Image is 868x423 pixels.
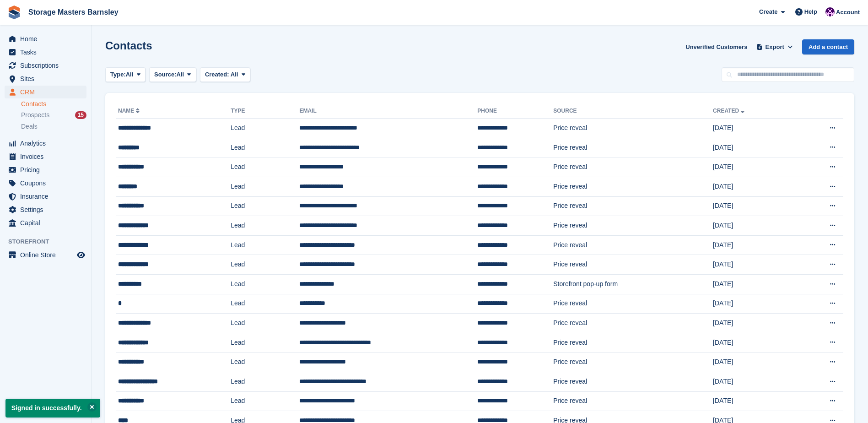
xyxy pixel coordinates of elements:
p: Signed in successfully. [5,399,100,418]
td: [DATE] [713,157,796,177]
td: [DATE] [713,235,796,255]
a: menu [5,46,86,59]
span: Type: [110,70,126,79]
a: menu [5,203,86,216]
td: Lead [231,235,299,255]
td: [DATE] [713,333,796,352]
td: Price reveal [553,196,713,216]
span: All [231,71,238,78]
img: stora-icon-8386f47178a22dfd0bd8f6a31ec36ba5ce8667c1dd55bd0f319d3a0aa187defe.svg [7,5,21,19]
td: Price reveal [553,314,713,333]
a: menu [5,150,86,163]
span: Coupons [20,177,75,190]
span: Online Store [20,249,75,261]
td: [DATE] [713,196,796,216]
span: Source: [154,70,176,79]
td: Price reveal [553,294,713,314]
td: Storefront pop-up form [553,274,713,294]
span: Invoices [20,150,75,163]
button: Export [755,39,795,54]
a: menu [5,72,86,85]
span: Created: [205,71,229,78]
span: Pricing [20,163,75,176]
span: Create [759,7,777,16]
th: Email [299,104,477,119]
a: menu [5,190,86,203]
td: [DATE] [713,216,796,236]
td: Price reveal [553,255,713,275]
td: Lead [231,372,299,391]
a: Contacts [21,100,86,108]
span: All [126,70,134,79]
span: Settings [20,203,75,216]
span: Analytics [20,137,75,150]
button: Created: All [200,67,250,82]
a: Deals [21,122,86,131]
td: [DATE] [713,314,796,333]
a: Unverified Customers [682,39,751,54]
span: Insurance [20,190,75,203]
a: Storage Masters Barnsley [25,5,122,20]
a: menu [5,163,86,176]
td: Price reveal [553,157,713,177]
td: Lead [231,352,299,372]
span: Sites [20,72,75,85]
td: Lead [231,314,299,333]
a: Preview store [75,249,86,260]
td: [DATE] [713,391,796,411]
h1: Contacts [105,39,152,52]
td: Price reveal [553,216,713,236]
td: Price reveal [553,119,713,138]
a: Add a contact [802,39,854,54]
a: Prospects 15 [21,110,86,120]
td: [DATE] [713,352,796,372]
td: Lead [231,157,299,177]
span: Home [20,33,75,45]
th: Type [231,104,299,119]
a: Name [118,108,141,114]
td: Price reveal [553,138,713,157]
td: Price reveal [553,177,713,196]
td: [DATE] [713,274,796,294]
td: Price reveal [553,352,713,372]
th: Source [553,104,713,119]
td: Lead [231,391,299,411]
td: Price reveal [553,391,713,411]
span: Storefront [8,237,91,246]
td: [DATE] [713,138,796,157]
a: menu [5,33,86,45]
td: Lead [231,216,299,236]
a: menu [5,177,86,190]
td: Price reveal [553,333,713,352]
td: Lead [231,119,299,138]
a: Created [713,108,746,114]
td: Lead [231,274,299,294]
a: menu [5,59,86,72]
td: Lead [231,333,299,352]
span: CRM [20,86,75,98]
td: [DATE] [713,177,796,196]
td: [DATE] [713,372,796,391]
td: [DATE] [713,294,796,314]
span: Account [836,8,860,17]
td: Lead [231,196,299,216]
td: Price reveal [553,235,713,255]
td: Price reveal [553,372,713,391]
td: [DATE] [713,119,796,138]
a: menu [5,217,86,229]
div: 15 [75,111,86,119]
button: Source: All [149,67,196,82]
td: Lead [231,255,299,275]
span: Prospects [21,111,49,119]
td: Lead [231,138,299,157]
a: menu [5,86,86,98]
button: Type: All [105,67,146,82]
td: [DATE] [713,255,796,275]
span: Help [804,7,817,16]
span: Export [766,43,784,52]
span: All [177,70,184,79]
span: Deals [21,122,38,131]
td: Lead [231,177,299,196]
span: Tasks [20,46,75,59]
a: menu [5,249,86,261]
